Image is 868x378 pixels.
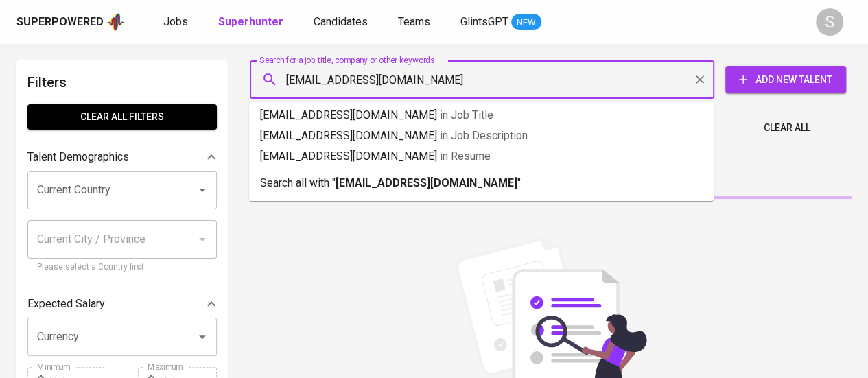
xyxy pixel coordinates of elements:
[193,180,212,200] button: Open
[440,150,491,163] span: in Resume
[163,15,188,28] span: Jobs
[27,143,217,171] div: Talent Demographics
[27,290,217,318] div: Expected Salary
[440,108,493,121] span: in Job Title
[314,14,371,31] a: Candidates
[16,12,125,32] a: Superpoweredapp logo
[218,14,286,31] a: Superhunter
[38,108,206,126] span: Clear All filters
[27,71,217,93] h6: Filters
[314,15,368,28] span: Candidates
[27,296,105,312] p: Expected Salary
[27,104,217,130] button: Clear All filters
[764,119,810,137] span: Clear All
[398,15,430,28] span: Teams
[725,66,846,93] button: Add New Talent
[260,175,703,191] p: Search all with " "
[27,149,129,165] p: Talent Demographics
[106,12,125,32] img: app logo
[460,15,508,28] span: GlintsGPT
[260,128,703,144] p: [EMAIL_ADDRESS][DOMAIN_NAME]
[511,16,541,29] span: NEW
[398,14,433,31] a: Teams
[736,71,835,88] span: Add New Talent
[218,15,283,28] b: Superhunter
[690,70,709,89] button: Clear
[260,107,703,123] p: [EMAIL_ADDRESS][DOMAIN_NAME]
[336,176,517,189] b: [EMAIL_ADDRESS][DOMAIN_NAME]
[260,148,703,165] p: [EMAIL_ADDRESS][DOMAIN_NAME]
[816,8,843,36] div: S
[193,327,212,346] button: Open
[460,14,541,31] a: GlintsGPT NEW
[16,14,104,30] div: Superpowered
[163,14,191,31] a: Jobs
[37,261,207,274] p: Please select a Country first
[758,115,816,141] button: Clear All
[440,129,528,142] span: in Job Description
